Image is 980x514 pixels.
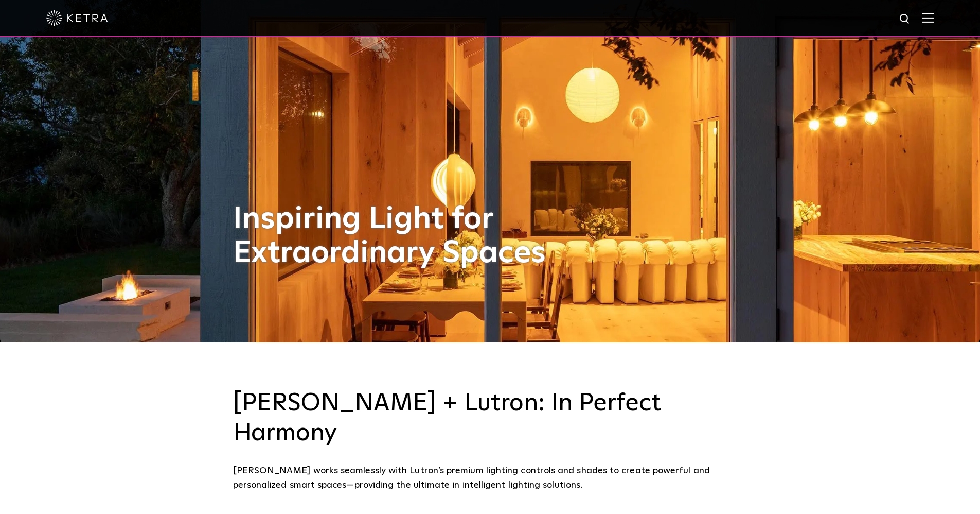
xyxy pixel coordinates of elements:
h3: [PERSON_NAME] + Lutron: In Perfect Harmony [233,389,747,448]
img: search icon [899,13,912,26]
h1: Inspiring Light for Extraordinary Spaces [233,202,567,270]
img: Hamburger%20Nav.svg [922,13,934,23]
div: [PERSON_NAME] works seamlessly with Lutron’s premium lighting controls and shades to create power... [233,464,747,493]
img: ketra-logo-2019-white [46,10,108,26]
